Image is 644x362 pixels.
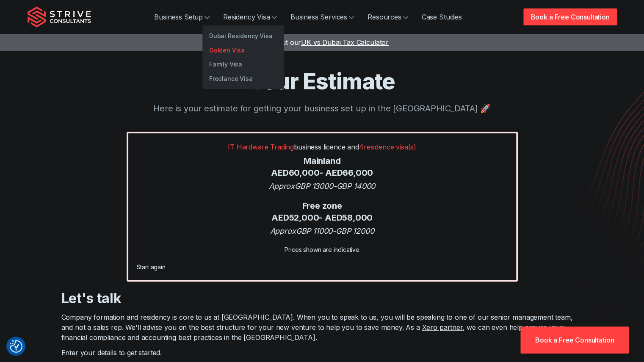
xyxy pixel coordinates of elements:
a: Freelance Visa [202,72,284,86]
div: Approx GBP 11000 - GBP 12000 [137,225,508,237]
span: 4 residence visa(s) [359,143,416,151]
a: Business Setup [147,8,216,25]
h3: Let's talk [61,290,583,307]
span: IT Hardware Trading [228,143,294,151]
div: Approx GBP 13000 - GBP 14000 [137,180,508,192]
a: Residency Visa [216,8,284,25]
a: Family Visa [202,57,284,72]
p: Company formation and residency is core to us at [GEOGRAPHIC_DATA]. When you to speak to us, you ... [61,312,583,343]
a: Check out ourUK vs Dubai Tax Calculator [255,38,389,47]
a: Golden Visa [202,43,284,58]
a: Dubai Residency Visa [202,29,284,43]
span: UK vs Dubai Tax Calculator [301,38,389,47]
div: Mainland AED 60,000 - AED 66,000 [137,155,508,179]
a: Resources [361,8,415,25]
a: Xero partner [422,323,462,332]
div: Prices shown are indicative [137,245,508,254]
h1: Your Estimate [28,68,617,95]
img: Strive Consultants [28,6,91,28]
img: Revisit consent button [10,340,22,353]
a: Book a Free Consultation [520,326,629,354]
a: Start again [137,263,166,271]
p: Here is your estimate for getting your business set up in the [GEOGRAPHIC_DATA] 🚀 [28,102,617,115]
p: business licence and [137,142,508,152]
div: Free zone AED 52,000 - AED 58,000 [137,200,508,224]
button: Consent Preferences [10,340,22,353]
p: Enter your details to get started. [61,348,583,358]
a: Business Services [284,8,361,25]
a: Case Studies [415,8,469,25]
a: Book a Free Consultation [523,8,616,25]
